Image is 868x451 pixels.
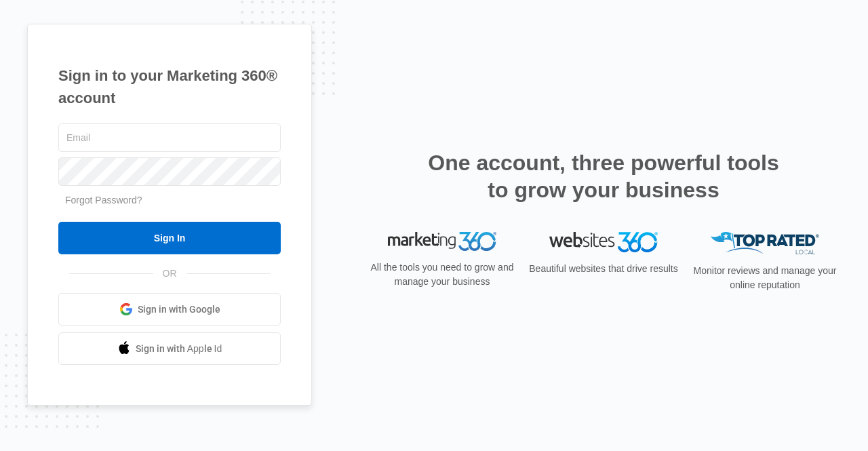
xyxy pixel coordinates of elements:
[65,195,142,205] a: Forgot Password?
[58,332,281,365] a: Sign in with Apple Id
[689,264,841,292] p: Monitor reviews and manage your online reputation
[366,260,518,289] p: All the tools you need to grow and manage your business
[136,342,222,356] span: Sign in with Apple Id
[388,232,496,251] img: Marketing 360
[138,302,220,317] span: Sign in with Google
[424,149,783,203] h2: One account, three powerful tools to grow your business
[153,267,186,281] span: OR
[711,232,819,254] img: Top Rated Local
[58,64,281,109] h1: Sign in to your Marketing 360® account
[58,222,281,254] input: Sign In
[58,293,281,326] a: Sign in with Google
[549,232,658,252] img: Websites 360
[58,123,281,152] input: Email
[528,262,679,276] p: Beautiful websites that drive results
